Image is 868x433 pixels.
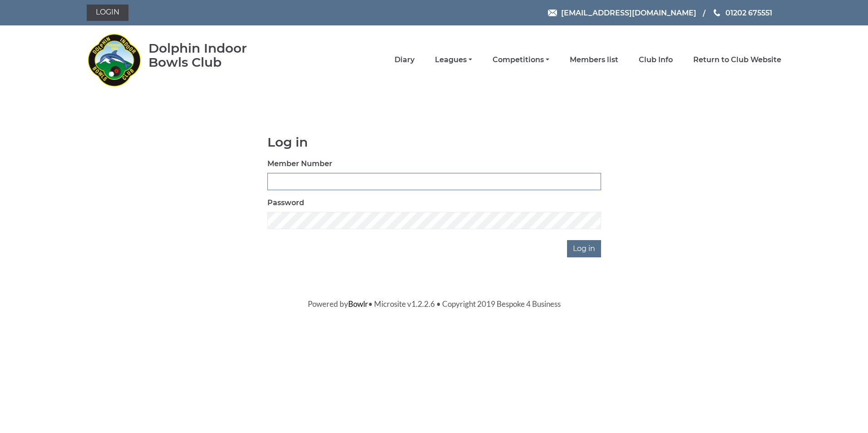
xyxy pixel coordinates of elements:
[395,55,414,65] a: Diary
[435,55,472,65] a: Leagues
[308,299,561,309] span: Powered by • Microsite v1.2.2.6 • Copyright 2019 Bespoke 4 Business
[714,9,720,16] img: Phone us
[567,240,601,257] input: Log in
[725,8,772,17] span: 01202 675551
[87,5,128,21] a: Login
[267,135,601,149] h1: Log in
[570,55,618,65] a: Members list
[548,10,557,16] img: Email
[548,7,696,19] a: Email [EMAIL_ADDRESS][DOMAIN_NAME]
[87,28,141,92] img: Dolphin Indoor Bowls Club
[148,41,276,69] div: Dolphin Indoor Bowls Club
[639,55,673,65] a: Club Info
[267,197,304,208] label: Password
[493,55,549,65] a: Competitions
[561,8,696,17] span: [EMAIL_ADDRESS][DOMAIN_NAME]
[267,158,332,169] label: Member Number
[712,7,772,19] a: Phone us 01202 675551
[693,55,781,65] a: Return to Club Website
[348,299,368,309] a: Bowlr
